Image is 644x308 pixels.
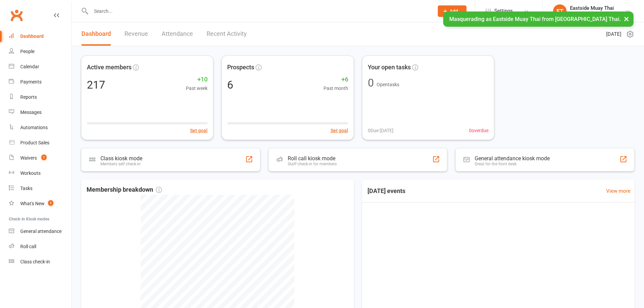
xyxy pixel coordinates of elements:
div: General attendance kiosk mode [475,155,550,162]
div: Reports [20,94,37,100]
span: Past week [186,85,208,92]
a: What's New1 [9,196,71,211]
a: Product Sales [9,135,71,150]
a: Class kiosk mode [9,254,71,269]
div: Calendar [20,64,39,69]
a: Automations [9,120,71,135]
div: 0 [368,77,374,88]
div: Dashboard [20,33,44,39]
a: View more [606,187,630,195]
span: Open tasks [377,82,399,87]
a: Dashboard [81,22,111,46]
div: Tasks [20,186,32,191]
div: Class kiosk mode [100,155,142,162]
span: +10 [186,75,208,85]
a: People [9,44,71,59]
span: Add [450,8,458,14]
input: Search... [89,6,429,16]
div: Product Sales [20,140,49,145]
a: Clubworx [8,7,25,24]
a: Attendance [162,22,193,46]
div: 217 [87,79,105,90]
span: Membership breakdown [87,185,162,195]
span: Settings [494,3,513,19]
div: Eastside Muay Thai [570,11,614,17]
div: Waivers [20,155,37,161]
span: Your open tasks [368,63,411,72]
div: Payments [20,79,42,85]
button: Set goal [190,127,208,134]
div: 6 [227,79,233,90]
span: 0 Due [DATE] [368,127,393,134]
span: Active members [87,63,132,72]
span: 0 overdue [469,127,488,134]
button: Set goal [331,127,348,134]
div: Staff check-in for members [288,162,337,166]
a: Payments [9,74,71,90]
div: Great for the front desk [475,162,550,166]
a: Revenue [124,22,148,46]
div: What's New [20,201,45,206]
div: Roll call [20,244,36,249]
div: Workouts [20,170,41,176]
div: People [20,49,34,54]
div: ET [553,4,567,18]
span: +6 [324,75,348,85]
span: [DATE] [606,30,621,38]
a: Waivers 1 [9,150,71,166]
a: General attendance kiosk mode [9,224,71,239]
a: Workouts [9,166,71,181]
span: Past month [324,85,348,92]
a: Reports [9,90,71,105]
a: Tasks [9,181,71,196]
a: Calendar [9,59,71,74]
a: Messages [9,105,71,120]
span: 1 [48,200,53,206]
a: Dashboard [9,29,71,44]
div: Eastside Muay Thai [570,5,614,11]
div: Roll call kiosk mode [288,155,337,162]
span: Prospects [227,63,254,72]
a: Roll call [9,239,71,254]
a: Recent Activity [207,22,247,46]
span: 1 [41,155,47,160]
div: Class check-in [20,259,50,264]
div: Messages [20,110,42,115]
span: Masquerading as Eastside Muay Thai from [GEOGRAPHIC_DATA] Thai. [449,16,621,22]
h3: [DATE] events [362,185,411,197]
div: General attendance [20,229,62,234]
div: Members self check-in [100,162,142,166]
button: Add [438,5,467,17]
button: × [620,11,633,26]
div: Automations [20,125,48,130]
